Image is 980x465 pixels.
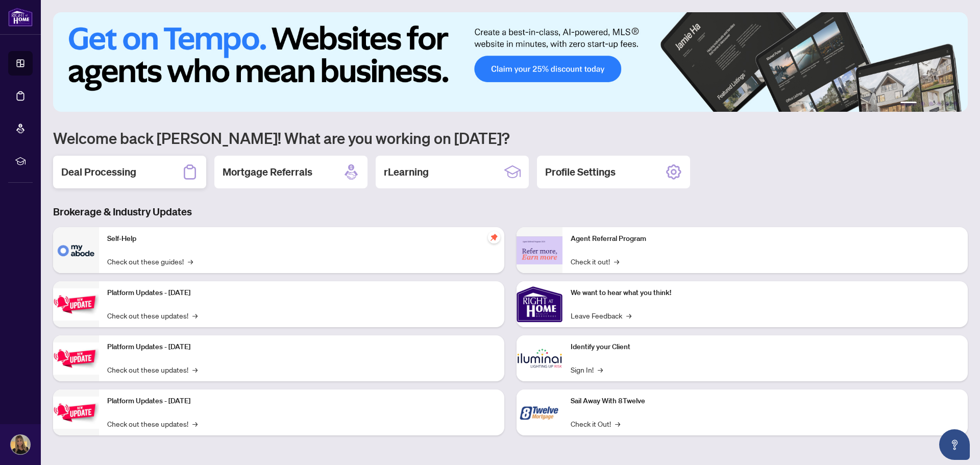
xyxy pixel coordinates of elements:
[517,335,562,381] img: Identify your Client
[107,233,496,244] p: Self-Help
[571,396,960,407] p: Sail Away With 8Twelve
[53,342,99,375] img: Platform Updates - July 8, 2025
[571,310,631,321] a: Leave Feedback→
[953,102,958,106] button: 6
[107,287,496,299] p: Platform Updates - [DATE]
[192,310,198,321] span: →
[107,418,198,429] a: Check out these updates!→
[598,364,603,375] span: →
[192,418,198,429] span: →
[53,128,968,148] h1: Welcome back [PERSON_NAME]! What are you working on [DATE]?
[107,396,496,407] p: Platform Updates - [DATE]
[61,165,136,179] h2: Deal Processing
[11,435,30,454] img: Profile Icon
[614,256,619,267] span: →
[937,102,941,106] button: 4
[945,102,949,106] button: 5
[53,205,968,219] h3: Brokerage & Industry Updates
[626,310,631,321] span: →
[517,236,562,264] img: Agent Referral Program
[384,165,429,179] h2: rLearning
[545,165,616,179] h2: Profile Settings
[53,227,99,273] img: Self-Help
[223,165,312,179] h2: Mortgage Referrals
[188,256,193,267] span: →
[929,102,933,106] button: 3
[900,102,917,106] button: 1
[192,364,198,375] span: →
[939,429,970,460] button: Open asap
[107,256,193,267] a: Check out these guides!→
[571,256,619,267] a: Check it out!→
[571,233,960,244] p: Agent Referral Program
[53,288,99,321] img: Platform Updates - July 21, 2025
[921,102,925,106] button: 2
[615,418,620,429] span: →
[517,281,562,327] img: We want to hear what you think!
[571,418,620,429] a: Check it Out!→
[107,341,496,353] p: Platform Updates - [DATE]
[571,364,603,375] a: Sign In!→
[53,397,99,429] img: Platform Updates - June 23, 2025
[107,364,198,375] a: Check out these updates!→
[571,287,960,299] p: We want to hear what you think!
[53,12,968,112] img: Slide 0
[571,341,960,353] p: Identify your Client
[8,8,33,27] img: logo
[488,231,500,243] span: pushpin
[107,310,198,321] a: Check out these updates!→
[517,389,562,435] img: Sail Away With 8Twelve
